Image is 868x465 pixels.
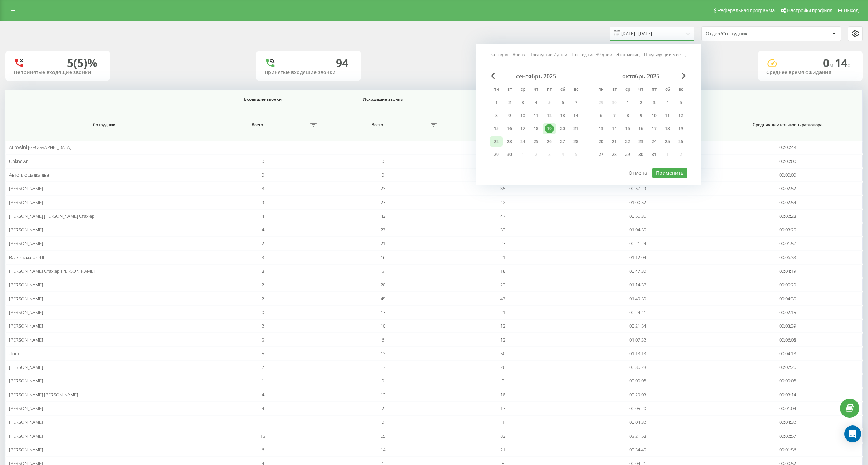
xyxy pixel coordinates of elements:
[262,378,264,384] span: 1
[713,251,863,264] td: 00:06:33
[9,405,43,412] span: [PERSON_NAME]
[650,124,659,133] div: 17
[9,144,71,150] span: Autowini [GEOGRAPHIC_DATA]
[381,254,385,260] span: 16
[610,124,619,133] div: 14
[563,182,713,195] td: 00:57:29
[563,333,713,346] td: 01:07:32
[674,136,687,147] div: вс 26 окт. 2025 г.
[713,141,863,154] td: 00:00:48
[262,295,264,302] span: 2
[623,124,632,133] div: 15
[336,56,348,70] div: 94
[610,111,619,120] div: 7
[556,136,569,147] div: сб 27 сент. 2025 г.
[556,110,569,121] div: сб 13 сент. 2025 г.
[500,405,505,412] span: 17
[18,122,190,128] span: Сотрудник
[545,137,554,146] div: 26
[9,433,43,439] span: [PERSON_NAME]
[262,254,264,260] span: 3
[558,111,567,120] div: 13
[381,350,385,357] span: 12
[675,85,686,95] abbr: воскресенье
[621,149,634,160] div: ср 29 окт. 2025 г.
[636,85,646,95] abbr: четверг
[382,158,384,164] span: 0
[713,223,863,237] td: 00:03:25
[505,150,514,159] div: 30
[531,111,541,120] div: 11
[382,337,384,343] span: 6
[623,98,632,107] div: 1
[262,309,264,315] span: 0
[529,136,543,147] div: чт 25 сент. 2025 г.
[563,429,713,443] td: 02:21:58
[563,402,713,415] td: 00:05:20
[563,388,713,402] td: 00:29:03
[262,392,264,398] span: 4
[636,98,645,107] div: 2
[829,61,835,69] span: м
[447,122,548,128] span: Всего
[381,213,385,219] span: 43
[676,111,685,120] div: 12
[503,149,516,160] div: вт 30 сент. 2025 г.
[563,415,713,429] td: 00:04:32
[713,374,863,388] td: 00:00:08
[621,123,634,134] div: ср 15 окт. 2025 г.
[844,425,861,442] div: Open Intercom Messenger
[648,136,661,147] div: пт 24 окт. 2025 г.
[381,433,385,439] span: 65
[9,213,95,219] span: [PERSON_NAME] [PERSON_NAME] Стажер
[557,85,568,95] abbr: суббота
[663,111,672,120] div: 11
[504,85,515,95] abbr: вторник
[563,374,713,388] td: 00:00:08
[492,98,501,107] div: 1
[622,85,633,95] abbr: среда
[713,429,863,443] td: 00:02:57
[14,70,102,76] div: Непринятые входящие звонки
[529,51,567,58] a: Последние 7 дней
[621,98,634,108] div: ср 1 окт. 2025 г.
[563,360,713,374] td: 00:36:28
[823,55,835,70] span: 0
[513,51,525,58] a: Вчера
[505,137,514,146] div: 23
[571,137,580,146] div: 28
[594,110,608,121] div: пн 6 окт. 2025 г.
[682,73,686,79] span: Next Month
[545,98,554,107] div: 5
[572,51,612,58] a: Последние 30 дней
[563,223,713,237] td: 01:04:55
[500,295,505,302] span: 47
[648,149,661,160] div: пт 31 окт. 2025 г.
[262,446,264,453] span: 6
[9,378,43,384] span: [PERSON_NAME]
[9,199,43,206] span: [PERSON_NAME]
[636,111,645,120] div: 9
[650,111,659,120] div: 10
[621,136,634,147] div: ср 22 окт. 2025 г.
[9,240,43,246] span: [PERSON_NAME]
[262,185,264,192] span: 8
[544,85,555,95] abbr: пятница
[706,31,789,37] div: Отдел/Сотрудник
[516,136,529,147] div: ср 24 сент. 2025 г.
[713,237,863,250] td: 00:01:57
[676,98,685,107] div: 5
[67,56,97,70] div: 5 (5)%
[616,51,640,58] a: Этот месяц
[9,419,43,425] span: [PERSON_NAME]
[500,254,505,260] span: 21
[382,268,384,274] span: 5
[608,123,621,134] div: вт 14 окт. 2025 г.
[516,98,529,108] div: ср 3 сент. 2025 г.
[621,110,634,121] div: ср 8 окт. 2025 г.
[713,443,863,457] td: 00:01:56
[382,144,384,150] span: 1
[500,268,505,274] span: 18
[262,268,264,274] span: 8
[382,405,384,412] span: 2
